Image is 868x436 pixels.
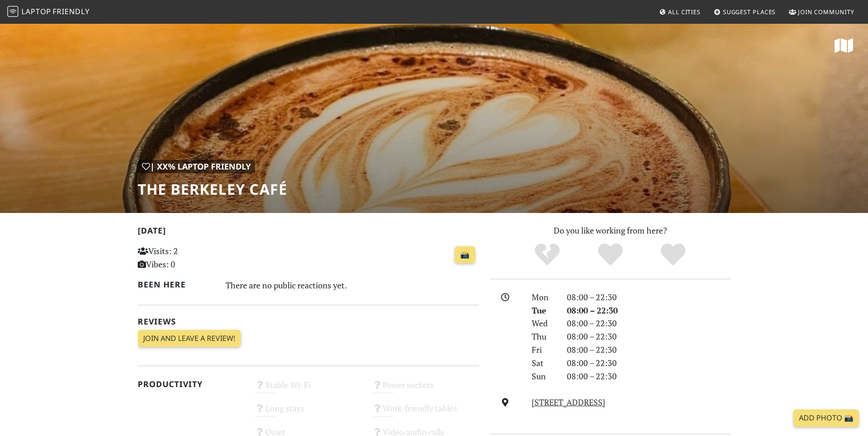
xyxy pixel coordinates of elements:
div: Wed [526,317,561,330]
div: Long stays [249,401,367,424]
div: Fri [526,343,561,356]
h2: [DATE] [138,226,479,239]
div: Sat [526,356,561,370]
div: 08:00 – 22:30 [561,370,736,383]
p: Visits: 2 Vibes: 0 [138,245,244,271]
a: Suggest Places [710,4,780,20]
div: 08:00 – 22:30 [561,330,736,343]
span: Friendly [53,6,89,16]
span: Join Community [798,8,854,16]
div: Work-friendly tables [367,401,485,424]
div: No [516,242,579,267]
a: Join Community [785,4,858,20]
a: LaptopFriendly LaptopFriendly [7,4,90,20]
div: 08:00 – 22:30 [561,317,736,330]
a: [STREET_ADDRESS] [532,397,605,408]
div: There are no public reactions yet. [226,278,479,292]
img: LaptopFriendly [7,6,18,17]
a: All Cities [655,4,704,20]
a: 📸 [455,246,475,264]
span: All Cities [668,8,701,16]
h2: Been here [138,280,215,289]
div: Tue [526,304,561,317]
h2: Reviews [138,317,479,326]
div: | XX% Laptop Friendly [138,160,255,173]
p: Do you like working from here? [490,224,731,237]
h2: Productivity [138,379,244,389]
div: Power sockets [367,378,485,401]
span: Laptop [22,6,51,16]
div: 08:00 – 22:30 [561,291,736,304]
div: Stable Wi-Fi [249,378,367,401]
div: Definitely! [642,242,705,267]
h1: The Berkeley Café [138,181,287,198]
a: Join and leave a review! [138,330,241,347]
div: 08:00 – 22:30 [561,356,736,370]
div: Thu [526,330,561,343]
div: Mon [526,291,561,304]
div: Sun [526,370,561,383]
div: 08:00 – 22:30 [561,343,736,356]
div: Yes [579,242,642,267]
a: Add Photo 📸 [793,409,859,427]
div: 08:00 – 22:30 [561,304,736,317]
span: Suggest Places [723,8,776,16]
